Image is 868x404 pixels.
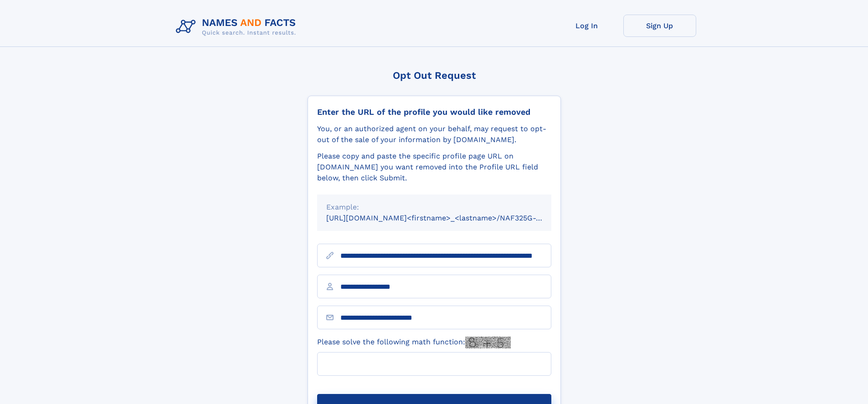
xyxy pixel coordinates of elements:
small: [URL][DOMAIN_NAME]<firstname>_<lastname>/NAF325G-xxxxxxxx [326,214,569,222]
a: Sign Up [623,15,696,37]
div: You, or an authorized agent on your behalf, may request to opt-out of the sale of your informatio... [317,123,551,145]
a: Log In [550,15,623,37]
div: Enter the URL of the profile you would like removed [317,107,551,117]
label: Please solve the following math function: [317,337,511,348]
div: Opt Out Request [308,70,561,81]
div: Please copy and paste the specific profile page URL on [DOMAIN_NAME] you want removed into the Pr... [317,151,551,184]
div: Example: [326,202,542,213]
img: Logo Names and Facts [172,15,303,39]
